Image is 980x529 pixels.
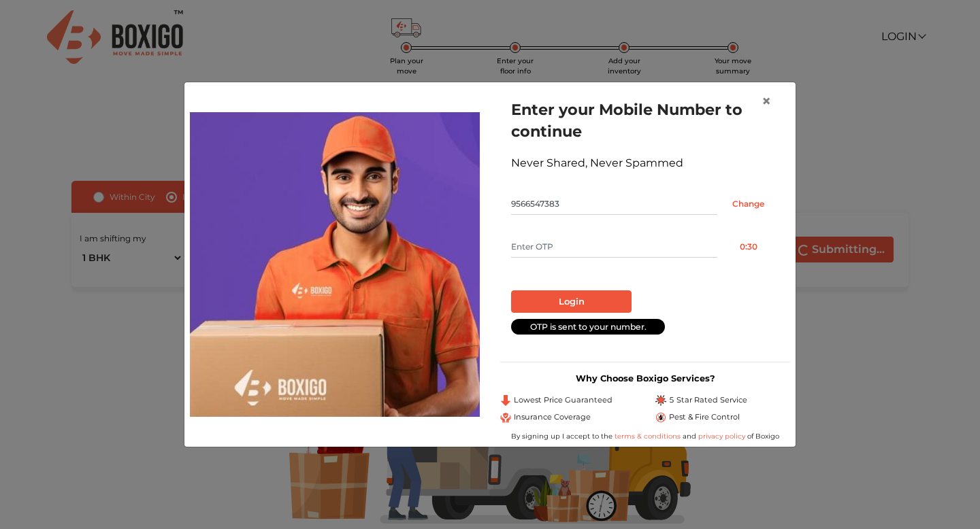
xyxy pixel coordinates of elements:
[669,411,740,423] span: Pest & Fire Control
[615,432,683,441] a: terms & conditions
[500,431,790,441] div: By signing up I accept to the and of Boxigo
[669,394,747,406] span: 5 Star Rated Service
[511,319,665,335] div: OTP is sent to your number.
[511,99,779,142] h1: Enter your Mobile Number to continue
[751,82,782,120] button: Close
[514,394,612,406] span: Lowest Price Guaranteed
[190,112,480,417] img: relocation-img
[717,236,779,258] button: 0:30
[696,432,747,441] a: privacy policy
[762,91,771,111] span: ×
[511,193,717,215] input: Mobile No
[514,411,591,423] span: Insurance Coverage
[511,236,717,258] input: Enter OTP
[500,373,790,383] h3: Why Choose Boxigo Services?
[511,290,632,313] button: Login
[717,193,779,215] input: Change
[511,155,779,171] div: Never Shared, Never Spammed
